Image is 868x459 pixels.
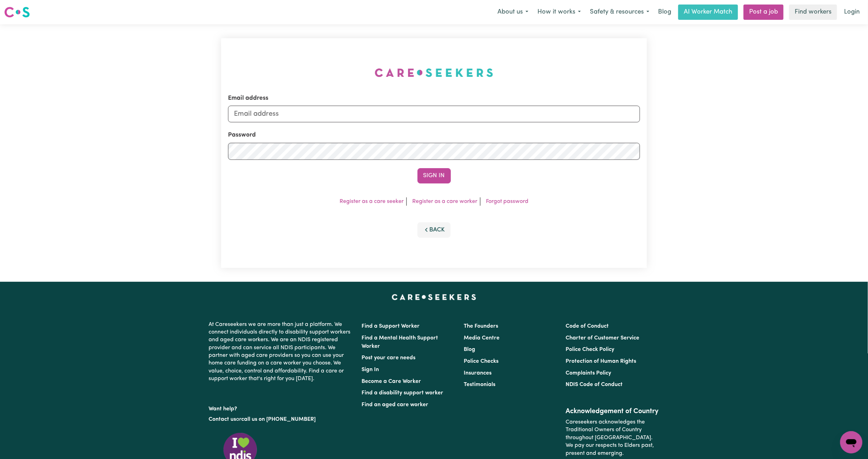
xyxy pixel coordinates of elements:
[4,4,30,20] a: Careseekers logo
[340,199,404,204] a: Register as a care seeker
[209,402,354,413] p: Want help?
[209,417,236,422] a: Contact us
[493,5,533,19] button: About us
[464,347,475,352] a: Blog
[417,222,451,238] button: Back
[464,359,498,364] a: Police Checks
[464,370,492,376] a: Insurances
[464,335,500,341] a: Media Centre
[4,6,30,18] img: Careseekers logo
[362,379,421,384] a: Become a Care Worker
[840,431,862,453] iframe: Button to launch messaging window, conversation in progress
[362,367,379,372] a: Sign In
[744,5,784,20] a: Post a job
[228,131,256,140] label: Password
[678,5,738,20] a: AI Worker Match
[362,402,429,408] a: Find an aged care worker
[464,323,498,329] a: The Founders
[840,5,864,20] a: Login
[417,168,451,183] button: Sign In
[392,294,476,300] a: Careseekers home page
[362,355,416,361] a: Post your care needs
[566,382,623,387] a: NDIS Code of Conduct
[654,5,675,20] a: Blog
[228,94,268,103] label: Email address
[566,323,609,329] a: Code of Conduct
[566,359,636,364] a: Protection of Human Rights
[566,347,614,352] a: Police Check Policy
[789,5,837,20] a: Find workers
[464,382,495,387] a: Testimonials
[533,5,585,19] button: How it works
[209,413,354,426] p: or
[566,335,639,341] a: Charter of Customer Service
[566,370,611,376] a: Complaints Policy
[209,318,354,386] p: At Careseekers we are more than just a platform. We connect individuals directly to disability su...
[362,390,444,396] a: Find a disability support worker
[486,199,528,204] a: Forgot password
[585,5,654,19] button: Safety & resources
[412,199,477,204] a: Register as a care worker
[362,335,438,349] a: Find a Mental Health Support Worker
[362,323,420,329] a: Find a Support Worker
[242,417,316,422] a: call us on [PHONE_NUMBER]
[228,106,640,122] input: Email address
[566,407,659,416] h2: Acknowledgement of Country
